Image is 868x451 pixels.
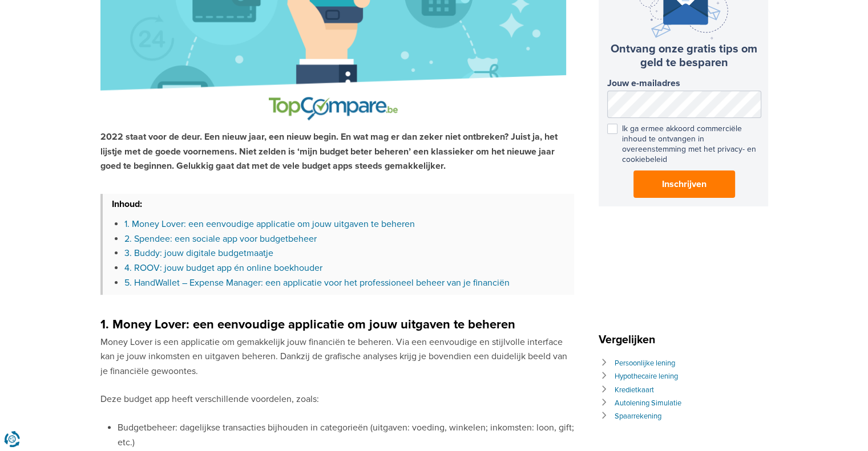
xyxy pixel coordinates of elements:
a: 3. Buddy: jouw digitale budgetmaatje [124,247,273,259]
a: 2. Spendee: een sociale app voor budgetbeheer [124,233,317,245]
a: Kredietkaart [615,385,654,395]
a: Autolening Simulatie [615,399,681,408]
a: 5. HandWallet – Expense Manager: een applicatie voor het professioneel beheer van je financiën [124,277,510,289]
span: Vergelijken [599,333,661,347]
h3: Ontvang onze gratis tips om geld te besparen [607,42,761,70]
span: Inschrijven [662,177,706,191]
li: Budgetbeheer: dagelijkse transacties bijhouden in categorieën (uitgaven: voeding, winkelen; inkom... [118,421,574,450]
strong: 2022 staat voor de deur. Een nieuw jaar, een nieuw begin. En wat mag er dan zeker niet ontbreken?... [100,131,558,172]
label: Ik ga ermee akkoord commerciële inhoud te ontvangen in overeenstemming met het privacy- en cookie... [607,124,761,165]
strong: 1. Money Lover: een eenvoudige applicatie om jouw uitgaven te beheren [100,317,515,332]
a: Hypothecaire lening [615,372,678,381]
a: Persoonlijke lening [615,359,675,368]
a: 4. ROOV: jouw budget app én online boekhouder [124,262,322,274]
a: Spaarrekening [615,412,661,421]
label: Jouw e-mailadres [607,78,761,89]
h3: Inhoud: [103,194,574,213]
p: Money Lover is een applicatie om gemakkelijk jouw financiën te beheren. Via een eenvoudige en sti... [100,335,574,379]
button: Inschrijven [633,170,735,198]
a: 1. Money Lover: een eenvoudige applicatie om jouw uitgaven te beheren [124,218,415,230]
p: Deze budget app heeft verschillende voordelen, zoals: [100,392,574,407]
iframe: fb:page Facebook Social Plugin [599,234,770,308]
